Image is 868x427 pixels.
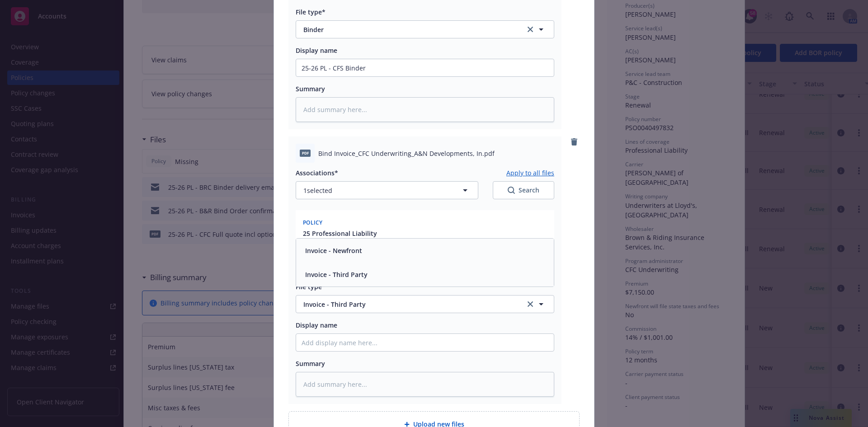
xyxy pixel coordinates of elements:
[303,229,377,238] span: 25 Professional Liability
[303,186,332,195] span: 1 selected
[506,168,554,178] button: Apply to all files
[305,246,362,256] button: Invoice - Newfront
[493,181,554,199] button: SearchSearch
[318,149,495,158] span: Bind Invoice_CFC Underwriting_A&N Developments, In.pdf
[296,181,478,199] button: 1selected
[303,229,441,238] button: 25 Professional Liability
[508,187,515,194] svg: Search
[508,186,539,195] div: Search
[296,169,338,177] span: Associations*
[300,150,311,156] span: pdf
[303,219,323,226] span: Policy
